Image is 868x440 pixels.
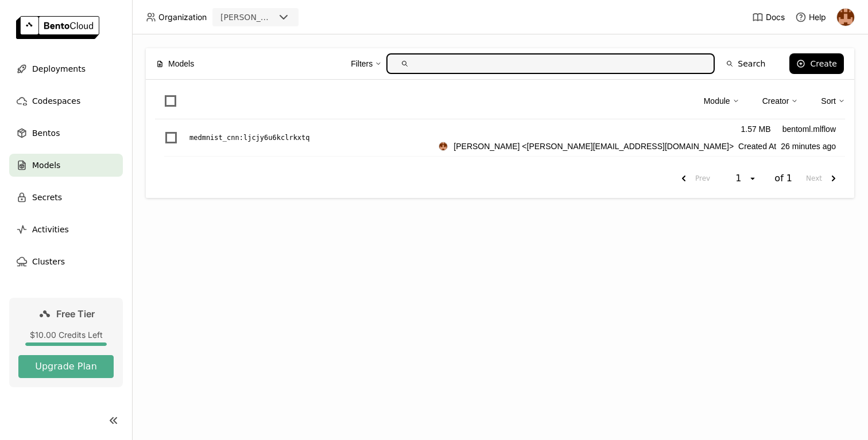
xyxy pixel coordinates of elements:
div: Creator [762,95,789,107]
a: Clusters [9,250,123,273]
div: Create [810,59,837,68]
a: medmnist_cnn:ljcjy6u6kclrkxtq [189,132,439,143]
button: Search [719,53,772,74]
li: List item [155,119,845,157]
span: Models [32,158,60,172]
div: Filters [351,52,382,76]
span: Docs [766,12,785,22]
span: Clusters [32,255,65,268]
div: Creator [762,89,799,113]
a: Deployments [9,57,123,80]
span: Bentos [32,126,60,140]
span: Codespaces [32,94,80,108]
div: [PERSON_NAME]-space [220,11,274,23]
img: Francesco Caliva [837,9,854,26]
div: Help [795,11,826,23]
button: Create [789,53,844,74]
div: $10.00 Credits Left [18,330,114,340]
button: next page. current page 1 of 1 [801,168,845,189]
span: Deployments [32,62,86,76]
a: Activities [9,218,123,241]
div: 1.57 MB [741,123,770,135]
a: Codespaces [9,89,123,112]
span: Activities [32,223,69,236]
button: Upgrade Plan [18,355,114,378]
span: [PERSON_NAME] <[PERSON_NAME][EMAIL_ADDRESS][DOMAIN_NAME]> [454,140,734,153]
button: previous page. current page 1 of 1 [672,168,715,189]
img: Francesco Caliva [439,142,447,150]
p: medmnist_cnn : ljcjy6u6kclrkxtq [189,132,310,143]
a: Models [9,154,123,177]
span: Organization [158,12,207,22]
span: Models [168,57,194,70]
img: logo [16,16,99,39]
div: Sort [821,89,845,113]
a: Secrets [9,186,123,209]
div: bentoml.mlflow [782,123,836,135]
a: Docs [752,11,785,23]
div: 1 [732,173,748,184]
svg: open [748,174,757,183]
a: Bentos [9,122,123,145]
div: Sort [821,95,836,107]
span: Free Tier [56,308,95,320]
a: Free Tier$10.00 Credits LeftUpgrade Plan [9,298,123,387]
span: Secrets [32,190,62,204]
input: Selected francesco-space. [276,12,277,24]
div: Module [704,95,730,107]
span: Help [809,12,826,22]
div: Created At [439,140,836,153]
div: Module [704,89,739,113]
span: of 1 [774,173,792,184]
span: 26 minutes ago [781,140,836,153]
div: Filters [351,57,373,70]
